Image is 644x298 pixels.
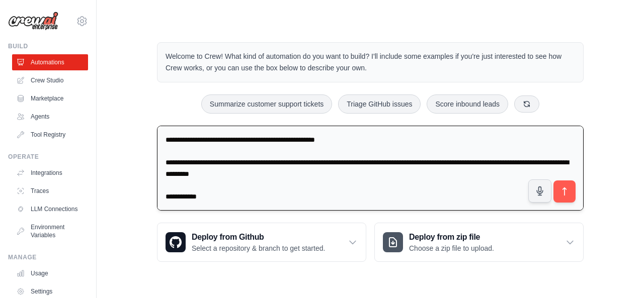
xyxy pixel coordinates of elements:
a: LLM Connections [12,201,88,217]
a: Usage [12,265,88,281]
div: Operate [8,153,88,161]
a: Crew Studio [12,72,88,88]
button: Score inbound leads [427,94,508,114]
img: Logo [8,12,58,31]
a: Automations [12,54,88,70]
a: Environment Variables [12,219,88,243]
iframe: Chat Widget [594,250,644,298]
h3: Deploy from zip file [409,231,494,243]
h3: Deploy from Github [192,231,325,243]
button: Summarize customer support tickets [201,94,332,114]
a: Integrations [12,165,88,181]
div: Build [8,42,88,50]
div: Manage [8,253,88,261]
a: Agents [12,109,88,125]
a: Marketplace [12,90,88,107]
button: Triage GitHub issues [338,94,421,114]
p: Choose a zip file to upload. [409,243,494,253]
a: Traces [12,183,88,199]
p: Select a repository & branch to get started. [192,243,325,253]
p: Welcome to Crew! What kind of automation do you want to build? I'll include some examples if you'... [166,51,575,74]
a: Tool Registry [12,127,88,143]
